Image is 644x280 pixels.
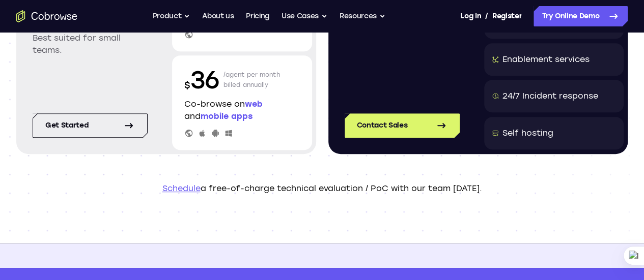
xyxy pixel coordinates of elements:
[502,53,590,66] div: Enablement services
[184,64,219,96] p: 36
[16,182,628,195] p: a free-of-charge technical evaluation / PoC with our team [DATE].
[340,6,385,26] button: Resources
[534,6,628,26] a: Try Online Demo
[245,99,263,109] span: web
[485,10,488,22] span: /
[345,113,460,138] a: Contact Sales
[460,6,481,26] a: Log In
[16,10,77,22] a: Go to the home page
[201,111,253,121] span: mobile apps
[184,98,299,122] p: Co-browse on and
[153,6,190,26] button: Product
[502,90,598,102] div: 24/7 Incident response
[33,113,148,138] a: Get started
[502,127,553,139] div: Self hosting
[223,64,281,96] p: /agent per month billed annually
[184,80,190,91] span: $
[492,6,522,26] a: Register
[282,6,327,26] button: Use Cases
[162,183,201,193] a: Schedule
[246,6,269,26] a: Pricing
[202,6,234,26] a: About us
